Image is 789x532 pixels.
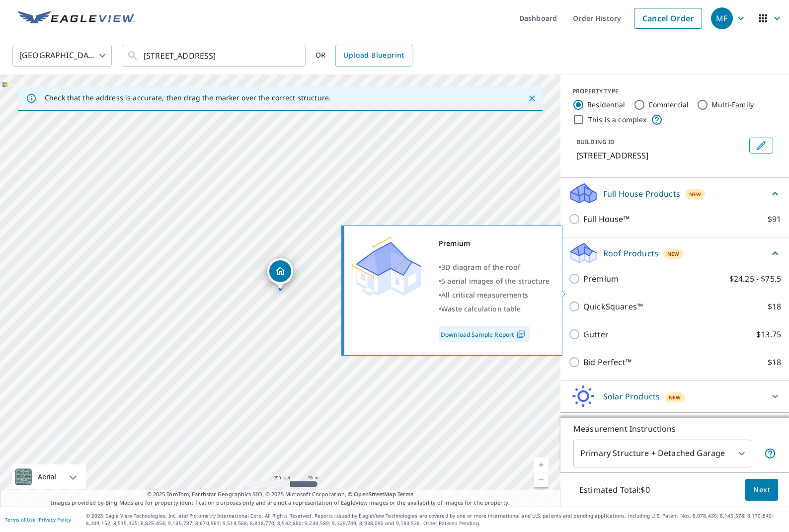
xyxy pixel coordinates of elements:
a: Privacy Policy [39,516,71,523]
div: Primary Structure + Detached Garage [573,440,751,467]
span: New [667,250,679,258]
div: Aerial [35,464,59,489]
div: Aerial [12,464,86,489]
input: Search by address or latitude-longitude [144,42,285,70]
p: Estimated Total: $0 [571,479,658,501]
div: Full House ProductsNew [568,182,781,205]
p: Bid Perfect™ [583,356,631,368]
a: Upload Blueprint [335,45,412,67]
p: Solar Products [603,390,660,402]
div: Dropped pin, building 1, Residential property, 13 Cortland Ct Huntington Station, NY 11746 [267,258,293,289]
span: 5 aerial images of the structure [441,276,550,286]
div: Roof ProductsNew [568,241,781,265]
p: Premium [583,273,619,285]
img: Pdf Icon [514,330,528,339]
span: Upload Blueprint [343,49,404,62]
p: QuickSquares™ [583,301,643,312]
p: $13.75 [756,328,781,340]
span: Next [753,484,770,496]
span: 3D diagram of the roof [441,262,520,272]
div: MF [711,7,733,29]
span: © 2025 TomTom, Earthstar Geographics SIO, © 2025 Microsoft Corporation, © [147,490,414,499]
p: BUILDING ID [576,138,615,146]
label: Multi-Family [711,100,754,110]
button: Next [745,479,778,501]
p: Check that the address is accurate, then drag the marker over the correct structure. [45,93,331,102]
p: $24.25 - $75.5 [729,273,781,285]
a: Terms of Use [5,516,36,523]
p: Roof Products [603,247,658,259]
p: Gutter [583,328,609,340]
div: • [439,302,550,316]
div: [GEOGRAPHIC_DATA] [12,42,112,70]
div: PROPERTY TYPE [572,87,777,96]
a: Download Sample Report [439,326,530,342]
img: EV Logo [18,11,135,26]
p: [STREET_ADDRESS] [576,150,745,161]
div: Solar ProductsNew [568,384,781,408]
span: Waste calculation table [441,304,521,313]
p: © 2025 Eagle View Technologies, Inc. and Pictometry International Corp. All Rights Reserved. Repo... [86,512,784,527]
div: • [439,260,550,274]
button: Close [526,92,539,105]
div: • [439,274,550,288]
span: New [669,393,681,401]
label: Commercial [648,100,689,110]
span: Your report will include the primary structure and a detached garage if one exists. [764,448,776,459]
a: Current Level 17, Zoom Out [534,472,549,487]
a: OpenStreetMap [354,490,395,498]
p: Full House Products [603,188,680,200]
p: $91 [768,213,781,225]
a: Current Level 17, Zoom In [534,457,549,472]
p: $18 [768,356,781,368]
a: Cancel Order [634,8,702,29]
div: OR [316,45,412,67]
label: This is a complex [588,115,647,125]
p: | [5,517,71,523]
label: Residential [587,100,626,110]
img: Premium [352,236,421,296]
div: Premium [439,236,550,250]
button: Edit building 1 [749,138,773,153]
p: Full House™ [583,213,630,225]
span: All critical measurements [441,290,528,300]
span: New [689,190,701,198]
div: • [439,288,550,302]
p: $18 [768,301,781,312]
a: Terms [397,490,414,498]
p: Measurement Instructions [573,423,776,435]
